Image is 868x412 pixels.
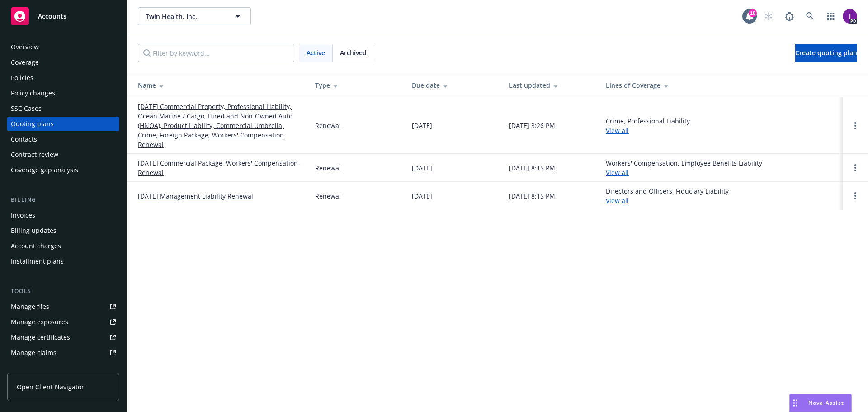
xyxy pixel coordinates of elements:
[790,394,801,412] div: Drag to move
[11,299,49,314] div: Manage files
[38,13,66,20] span: Accounts
[780,7,798,25] a: Report a Bug
[11,208,35,223] div: Invoices
[850,162,861,173] a: Open options
[7,117,119,131] a: Quoting plans
[7,40,119,54] a: Overview
[850,190,861,201] a: Open options
[509,163,555,173] div: [DATE] 8:15 PM
[7,254,119,269] a: Installment plans
[11,254,64,269] div: Installment plans
[11,117,54,131] div: Quoting plans
[315,81,397,90] div: Type
[11,101,42,116] div: SSC Cases
[412,121,432,130] div: [DATE]
[795,48,857,57] span: Create quoting plan
[307,48,325,57] span: Active
[509,121,555,130] div: [DATE] 3:26 PM
[7,223,119,238] a: Billing updates
[315,191,341,201] div: Renewal
[822,7,840,25] a: Switch app
[7,4,119,29] a: Accounts
[11,55,39,70] div: Coverage
[7,55,119,70] a: Coverage
[795,44,857,62] a: Create quoting plan
[340,48,367,57] span: Archived
[138,44,294,62] input: Filter by keyword...
[138,7,251,25] button: Twin Health, Inc.
[606,186,729,205] div: Directors and Officers, Fiduciary Liability
[789,394,852,412] button: Nova Assist
[7,208,119,223] a: Invoices
[412,191,432,201] div: [DATE]
[7,71,119,85] a: Policies
[606,158,762,177] div: Workers' Compensation, Employee Benefits Liability
[7,132,119,147] a: Contacts
[7,86,119,100] a: Policy changes
[11,40,39,54] div: Overview
[509,81,591,90] div: Last updated
[412,163,432,173] div: [DATE]
[11,346,57,360] div: Manage claims
[7,361,119,375] a: Manage BORs
[7,239,119,253] a: Account charges
[412,81,494,90] div: Due date
[7,315,119,329] a: Manage exposures
[315,121,341,130] div: Renewal
[11,163,78,177] div: Coverage gap analysis
[509,191,555,201] div: [DATE] 8:15 PM
[11,147,58,162] div: Contract review
[11,132,37,147] div: Contacts
[7,330,119,345] a: Manage certificates
[850,120,861,131] a: Open options
[11,315,68,329] div: Manage exposures
[7,299,119,314] a: Manage files
[138,191,253,201] a: [DATE] Management Liability Renewal
[17,382,84,392] span: Open Client Navigator
[749,9,757,17] div: 18
[7,147,119,162] a: Contract review
[7,101,119,116] a: SSC Cases
[11,86,55,100] div: Policy changes
[11,223,57,238] div: Billing updates
[606,126,629,135] a: View all
[138,102,301,149] a: [DATE] Commercial Property, Professional Liability, Ocean Marine / Cargo, Hired and Non-Owned Aut...
[138,81,301,90] div: Name
[11,71,33,85] div: Policies
[808,399,844,407] span: Nova Assist
[606,168,629,177] a: View all
[606,81,835,90] div: Lines of Coverage
[138,158,301,177] a: [DATE] Commercial Package, Workers' Compensation Renewal
[606,116,690,135] div: Crime, Professional Liability
[315,163,341,173] div: Renewal
[606,196,629,205] a: View all
[11,361,53,375] div: Manage BORs
[146,12,224,21] span: Twin Health, Inc.
[843,9,857,24] img: photo
[801,7,819,25] a: Search
[759,7,778,25] a: Start snowing
[7,346,119,360] a: Manage claims
[11,330,70,345] div: Manage certificates
[7,287,119,296] div: Tools
[7,163,119,177] a: Coverage gap analysis
[11,239,61,253] div: Account charges
[7,195,119,204] div: Billing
